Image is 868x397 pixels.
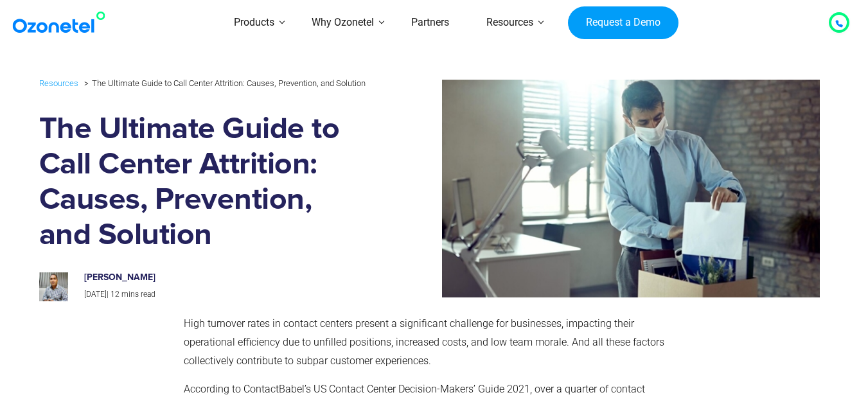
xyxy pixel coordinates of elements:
[184,315,680,370] p: High turnover rates in contact centers present a significant challenge for businesses, impacting ...
[81,75,366,91] li: The Ultimate Guide to Call Center Attrition: Causes, Prevention, and Solution
[84,290,107,299] span: [DATE]
[39,76,78,91] a: Resources
[84,288,355,302] p: |
[39,272,68,301] img: prashanth-kancherla_avatar-200x200.jpeg
[84,272,355,283] h6: [PERSON_NAME]
[568,6,678,40] a: Request a Demo
[121,290,155,299] span: mins read
[111,290,120,299] span: 12
[39,112,369,253] h1: The Ultimate Guide to Call Center Attrition: Causes, Prevention, and Solution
